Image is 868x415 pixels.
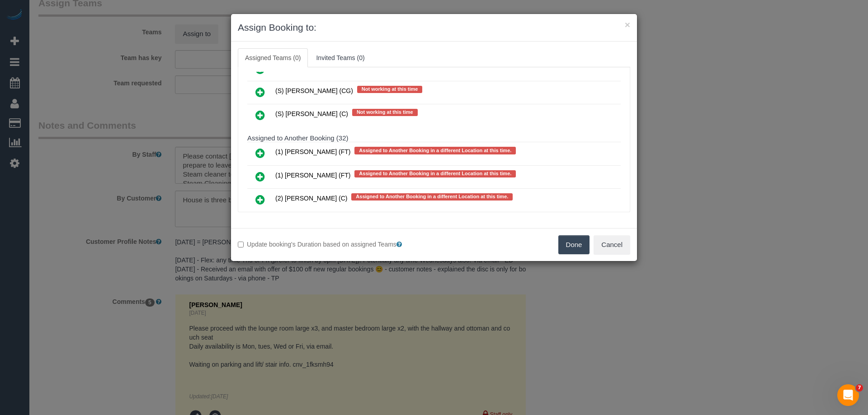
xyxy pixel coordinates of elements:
[238,48,308,67] a: Assigned Teams (0)
[275,149,350,156] span: (1) [PERSON_NAME] (FT)
[275,172,350,179] span: (1) [PERSON_NAME] (FT)
[357,86,423,93] span: Not working at this time
[837,384,859,406] iframe: Intercom live chat
[238,21,630,34] h3: Assign Booking to:
[275,110,348,117] span: (S) [PERSON_NAME] (C)
[247,135,621,142] h4: Assigned to Another Booking (32)
[594,235,630,254] button: Cancel
[856,384,863,392] span: 7
[354,170,516,177] span: Assigned to Another Booking in a different Location at this time.
[238,240,427,249] label: Update booking's Duration based on assigned Teams
[625,20,630,29] button: ×
[354,147,516,154] span: Assigned to Another Booking in a different Location at this time.
[351,193,513,201] span: Assigned to Another Booking in a different Location at this time.
[275,87,353,94] span: (S) [PERSON_NAME] (CG)
[275,195,347,202] span: (2) [PERSON_NAME] (C)
[309,48,372,67] a: Invited Teams (0)
[352,109,418,116] span: Not working at this time
[238,242,244,247] input: Update booking's Duration based on assigned Teams
[558,235,590,254] button: Done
